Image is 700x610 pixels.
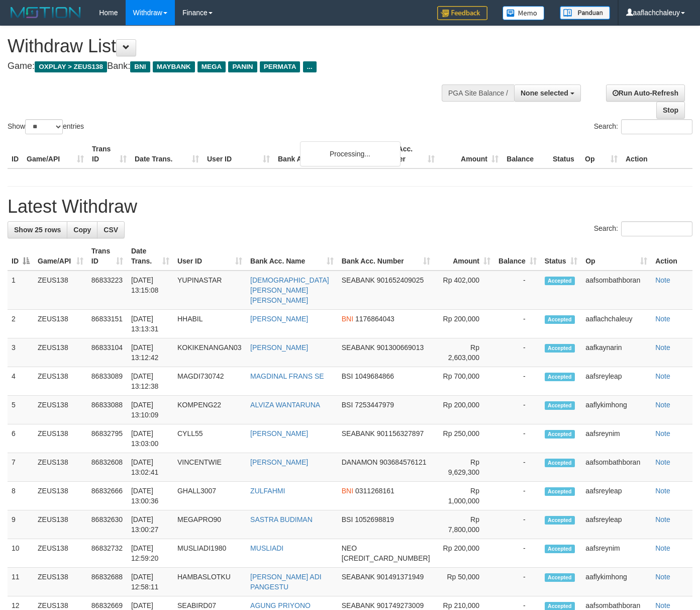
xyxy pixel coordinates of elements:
[342,372,353,380] span: BSI
[173,510,246,539] td: MEGAPRO90
[560,6,610,20] img: panduan.png
[342,276,375,284] span: SEABANK
[581,396,651,424] td: aaflykimhong
[197,61,226,72] span: MEGA
[545,459,575,467] span: Accepted
[377,601,424,609] span: Copy 901749273009 to clipboard
[8,36,457,56] h1: Withdraw List
[127,367,173,396] td: [DATE] 13:12:38
[655,372,670,380] a: Note
[250,601,311,609] a: AGUNG PRIYONO
[545,315,575,324] span: Accepted
[34,396,87,424] td: ZEUS138
[97,221,125,238] a: CSV
[87,310,127,338] td: 86833151
[173,271,246,310] td: YUPINASTAR
[127,453,173,482] td: [DATE] 13:02:41
[8,5,84,20] img: MOTION_logo.png
[342,544,357,552] span: NEO
[131,140,203,168] th: Date Trans.
[8,221,67,238] a: Show 25 rows
[549,140,581,168] th: Status
[434,271,494,310] td: Rp 402,000
[34,310,87,338] td: ZEUS138
[494,482,541,510] td: -
[434,242,494,271] th: Amount: activate to sort column ascending
[434,310,494,338] td: Rp 200,000
[127,242,173,271] th: Date Trans.: activate to sort column ascending
[35,61,107,72] span: OXPLAY > ZEUS138
[25,119,63,134] select: Showentries
[545,516,575,525] span: Accepted
[34,482,87,510] td: ZEUS138
[87,338,127,367] td: 86833104
[127,310,173,338] td: [DATE] 13:13:31
[655,401,670,409] a: Note
[581,539,651,568] td: aafsreynim
[250,544,283,552] a: MUSLIADI
[494,396,541,424] td: -
[355,401,394,409] span: Copy 7253447979 to clipboard
[355,515,394,524] span: Copy 1052698819 to clipboard
[503,6,545,20] img: Button%20Memo.svg
[355,372,394,380] span: Copy 1049684866 to clipboard
[300,141,401,166] div: Processing...
[342,401,353,409] span: BSI
[581,367,651,396] td: aafsreyleap
[655,601,670,609] a: Note
[34,242,87,271] th: Game/API: activate to sort column ascending
[250,487,285,495] a: ZULFAHMI
[594,221,692,236] label: Search:
[442,84,514,102] div: PGA Site Balance /
[34,367,87,396] td: ZEUS138
[173,367,246,396] td: MAGDI730742
[250,343,308,352] a: [PERSON_NAME]
[173,568,246,596] td: HAMBASLOTKU
[250,315,308,323] a: [PERSON_NAME]
[655,487,670,495] a: Note
[130,61,150,72] span: BNI
[342,487,353,495] span: BNI
[8,510,34,539] td: 9
[34,539,87,568] td: ZEUS138
[87,568,127,596] td: 86832688
[494,539,541,568] td: -
[545,401,575,410] span: Accepted
[581,140,622,168] th: Op
[8,61,457,71] h4: Game: Bank:
[434,510,494,539] td: Rp 7,800,000
[521,89,568,97] span: None selected
[434,396,494,424] td: Rp 200,000
[342,573,375,581] span: SEABANK
[173,453,246,482] td: VINCENTWIE
[434,539,494,568] td: Rp 200,000
[581,310,651,338] td: aaflachchaleuy
[621,119,692,134] input: Search:
[34,453,87,482] td: ZEUS138
[274,140,375,168] th: Bank Acc. Name
[203,140,274,168] th: User ID
[8,453,34,482] td: 7
[8,367,34,396] td: 4
[8,338,34,367] td: 3
[8,271,34,310] td: 1
[655,573,670,581] a: Note
[228,61,257,72] span: PANIN
[377,276,424,284] span: Copy 901652409025 to clipboard
[494,242,541,271] th: Balance: activate to sort column ascending
[23,140,88,168] th: Game/API
[581,271,651,310] td: aafsombathboran
[621,221,692,236] input: Search:
[250,429,308,438] a: [PERSON_NAME]
[127,424,173,453] td: [DATE] 13:03:00
[434,453,494,482] td: Rp 9,629,300
[581,482,651,510] td: aafsreyleap
[87,482,127,510] td: 86832666
[494,310,541,338] td: -
[14,226,61,234] span: Show 25 rows
[379,458,426,466] span: Copy 903684576121 to clipboard
[434,424,494,453] td: Rp 250,000
[87,396,127,424] td: 86833088
[355,487,394,495] span: Copy 0311268161 to clipboard
[655,544,670,552] a: Note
